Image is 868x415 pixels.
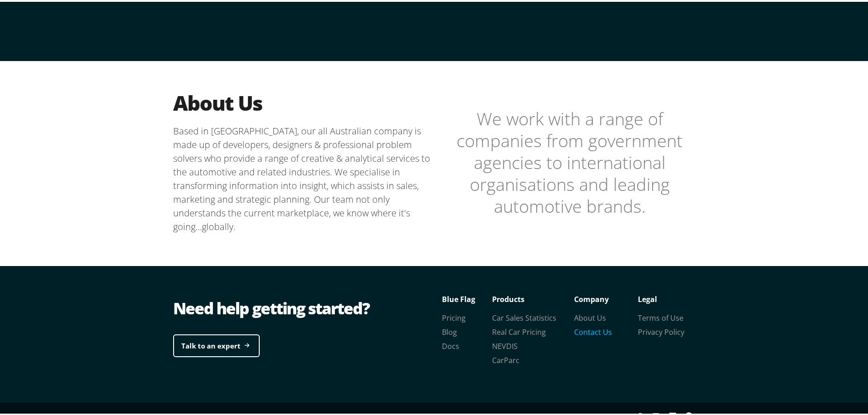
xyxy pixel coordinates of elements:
[442,325,457,335] a: Blog
[574,325,612,335] a: Contact Us
[173,88,437,113] h2: About Us
[492,325,546,335] a: Real Car Pricing
[492,339,518,349] a: NEVDIS
[638,291,702,304] p: Legal
[492,291,574,304] p: Products
[442,339,459,349] a: Docs
[574,311,606,321] a: About Us
[638,311,683,321] a: Terms of Use
[638,325,684,335] a: Privacy Policy
[173,295,437,318] div: Need help getting started?
[173,123,437,232] p: Based in [GEOGRAPHIC_DATA], our all Australian company is made up of developers, designers & prof...
[492,311,556,321] a: Car Sales Statistics
[173,333,260,356] a: Talk to an expert
[492,354,519,364] a: CarParc
[437,106,702,215] blockquote: We work with a range of companies from government agencies to international organisations and lea...
[442,291,492,304] p: Blue Flag
[574,291,638,304] p: Company
[442,311,466,321] a: Pricing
